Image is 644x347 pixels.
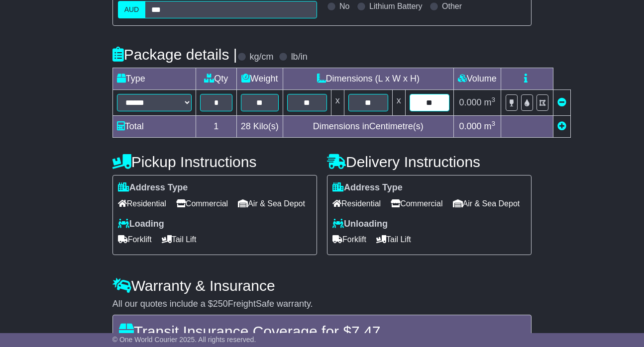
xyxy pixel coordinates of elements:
[327,154,532,170] h4: Delivery Instructions
[196,116,236,138] td: 1
[331,90,344,116] td: x
[484,97,496,107] span: m
[196,68,236,90] td: Qty
[118,196,166,211] span: Residential
[492,96,496,103] sup: 3
[557,121,566,131] a: Add new item
[112,154,317,170] h4: Pickup Instructions
[332,219,388,230] label: Unloading
[369,1,423,11] label: Lithium Battery
[118,232,152,247] span: Forklift
[162,232,197,247] span: Tail Lift
[112,299,532,310] div: All our quotes include a $ FreightSafe warranty.
[238,196,305,211] span: Air & Sea Depot
[236,116,283,138] td: Kilo(s)
[453,196,520,211] span: Air & Sea Depot
[118,182,188,193] label: Address Type
[119,323,526,340] h4: Transit Insurance Coverage for $
[213,299,228,309] span: 250
[351,323,380,340] span: 7.47
[241,121,251,131] span: 28
[250,52,274,63] label: kg/cm
[459,121,481,131] span: 0.000
[392,90,405,116] td: x
[176,196,228,211] span: Commercial
[112,68,196,90] td: Type
[112,116,196,138] td: Total
[283,68,453,90] td: Dimensions (L x W x H)
[283,116,453,138] td: Dimensions in Centimetre(s)
[118,219,164,230] label: Loading
[112,46,237,63] h4: Package details |
[332,182,403,193] label: Address Type
[332,196,381,211] span: Residential
[112,277,532,294] h4: Warranty & Insurance
[118,1,146,18] label: AUD
[339,1,349,11] label: No
[376,232,411,247] span: Tail Lift
[332,232,366,247] span: Forklift
[459,97,481,107] span: 0.000
[453,68,501,90] td: Volume
[236,68,283,90] td: Weight
[291,52,308,63] label: lb/in
[484,121,496,131] span: m
[492,120,496,127] sup: 3
[557,97,566,107] a: Remove this item
[112,336,256,344] span: © One World Courier 2025. All rights reserved.
[442,1,462,11] label: Other
[391,196,442,211] span: Commercial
